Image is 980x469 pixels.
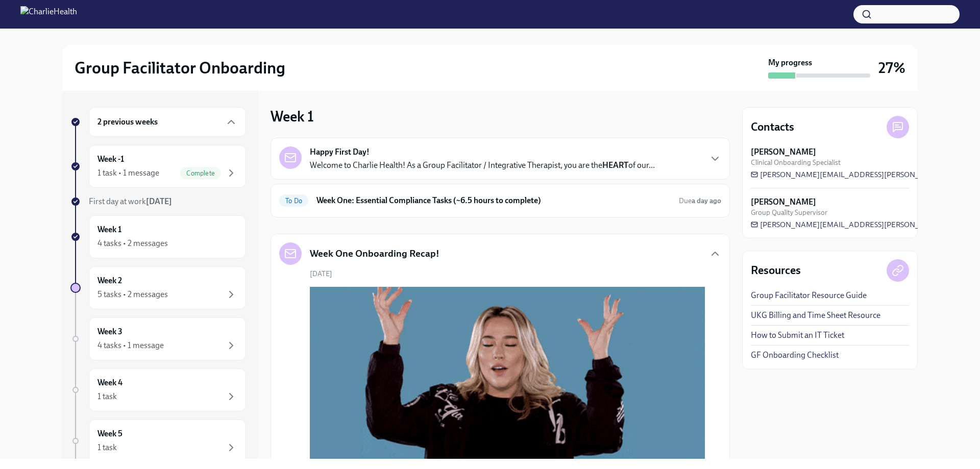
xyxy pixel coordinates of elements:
strong: My progress [768,57,812,68]
a: Week 25 tasks • 2 messages [70,266,246,309]
strong: HEART [602,160,628,170]
strong: [DATE] [146,196,172,206]
span: Group Quality Supervisor [751,208,827,217]
strong: [PERSON_NAME] [751,146,816,158]
div: 1 task [97,391,117,402]
h6: Week 2 [97,275,122,286]
a: How to Submit an IT Ticket [751,330,844,341]
div: 4 tasks • 1 message [97,340,164,351]
h4: Contacts [751,119,794,135]
a: Group Facilitator Resource Guide [751,290,867,301]
img: CharlieHealth [20,6,77,22]
h5: Week One Onboarding Recap! [310,247,439,260]
h3: 27% [878,59,905,77]
span: [DATE] [310,269,332,279]
a: First day at work[DATE] [70,196,246,207]
h3: Week 1 [271,107,314,126]
span: Due [679,196,721,205]
h6: 2 previous weeks [97,116,158,128]
h6: Week One: Essential Compliance Tasks (~6.5 hours to complete) [316,195,671,206]
span: October 6th, 2025 09:00 [679,196,721,206]
div: 1 task • 1 message [97,167,159,179]
span: Clinical Onboarding Specialist [751,158,841,167]
div: 5 tasks • 2 messages [97,289,168,300]
strong: Happy First Day! [310,146,370,158]
h6: Week 1 [97,224,121,235]
a: Week 51 task [70,419,246,462]
h6: Week 3 [97,326,122,337]
h6: Week -1 [97,154,124,165]
a: Week 14 tasks • 2 messages [70,215,246,258]
h2: Group Facilitator Onboarding [75,58,285,78]
div: 4 tasks • 2 messages [97,238,168,249]
div: 2 previous weeks [89,107,246,137]
div: 1 task [97,442,117,453]
a: GF Onboarding Checklist [751,350,839,361]
h4: Resources [751,263,801,278]
a: UKG Billing and Time Sheet Resource [751,310,880,321]
a: To DoWeek One: Essential Compliance Tasks (~6.5 hours to complete)Duea day ago [279,192,721,209]
span: First day at work [89,196,172,206]
a: Week 41 task [70,368,246,411]
h6: Week 4 [97,377,122,388]
a: Week -11 task • 1 messageComplete [70,145,246,188]
p: Welcome to Charlie Health! As a Group Facilitator / Integrative Therapist, you are the of our... [310,160,655,171]
a: Week 34 tasks • 1 message [70,317,246,360]
span: Complete [180,169,221,177]
strong: a day ago [692,196,721,205]
span: To Do [279,197,308,205]
strong: [PERSON_NAME] [751,196,816,208]
h6: Week 5 [97,428,122,439]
